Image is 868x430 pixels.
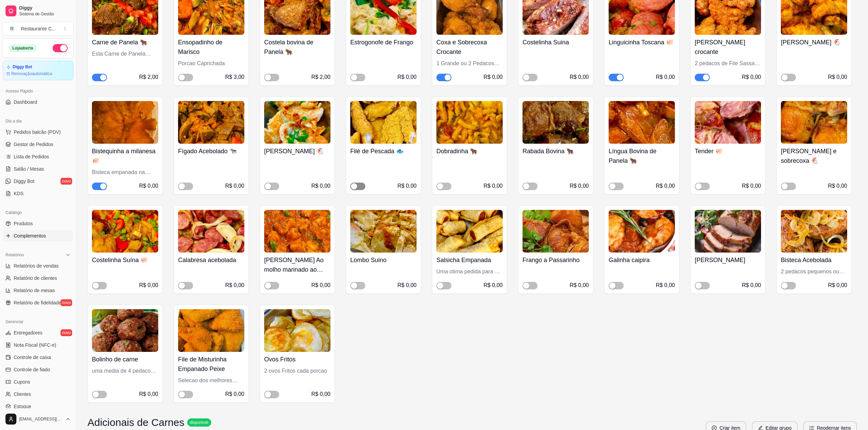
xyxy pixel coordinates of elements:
[92,367,158,375] div: uma media de 4 pedacos a porcao
[695,38,761,57] h4: [PERSON_NAME] crocante
[609,210,675,253] img: product-image
[178,309,244,352] img: product-image
[3,176,73,187] a: Diggy Botnovo
[92,146,158,166] h4: Bistequinha a milanesa 🐖
[264,210,330,253] img: product-image
[178,59,244,68] div: Porcao Caprichada
[14,342,56,348] span: Nota Fiscal (NFC-e)
[311,73,330,81] div: R$ 2,00
[53,44,68,52] button: Alterar Status
[14,275,57,282] span: Relatório de clientes
[14,262,59,269] span: Relatórios de vendas
[3,139,73,150] a: Gestor de Pedidos
[9,25,15,32] span: R
[3,218,73,229] a: Produtos
[139,390,158,398] div: R$ 0,00
[178,376,244,385] div: Selecao dos melhores peixes Empanado sem espinha melhor que o file de pescada
[92,355,158,364] h4: Bolinho de carne
[742,73,761,81] div: R$ 0,00
[14,141,53,148] span: Gestor de Pedidos
[87,416,185,429] h3: Adicionais de Carnes
[178,101,244,144] img: product-image
[311,182,330,190] div: R$ 0,00
[350,146,417,156] h4: Filé de Pescada 🐟
[19,11,71,17] span: Sistema de Gestão
[14,190,24,197] span: KDS
[609,146,675,166] h4: Língua Bovina de Panela 🐂
[3,327,73,338] a: Entregadoresnovo
[3,86,73,97] div: Acesso Rápido
[5,252,24,258] span: Relatórios
[3,401,73,412] a: Estoque
[781,38,847,47] h4: [PERSON_NAME] 🐔
[14,354,51,361] span: Controle de caixa
[695,59,761,68] div: 2 pedacos de File Sassami Crocante
[19,416,63,422] span: [EMAIL_ADDRESS][DOMAIN_NAME]
[436,38,503,57] h4: Coxa e Sobrecoxa Crocante
[14,153,49,160] span: Lista de Pedidos
[92,210,158,253] img: product-image
[3,3,73,19] a: DiggySistema de Gestão
[3,273,73,284] a: Relatório de clientes
[695,101,761,144] img: product-image
[3,285,73,296] a: Relatório de mesas
[311,281,330,289] div: R$ 0,00
[397,182,417,190] div: R$ 0,00
[781,255,847,265] h4: Bisteca Acebolada
[14,220,33,227] span: Produtos
[436,101,503,144] img: product-image
[781,146,847,166] h4: [PERSON_NAME] e sobrecoxa 🐔
[436,268,503,276] div: Uma otima pedida para o pessoal que ama cachorro quente, vem 3 unidades
[3,127,73,138] button: Pedidos balcão (PDV)
[264,146,330,156] h4: [PERSON_NAME] 🐔
[14,378,30,385] span: Cupons
[436,146,503,156] h4: Dobradinha 🐂
[609,38,675,47] h4: Linguicinha Toscana 🐖
[3,116,73,127] div: Dia a dia
[3,352,73,363] a: Controle de caixa
[92,50,158,58] div: Esta Carne de Panela Especial Sera cobrado 2 Reais Adicionais por porçao
[523,255,589,265] h4: Frango a Passarinho
[225,281,244,289] div: R$ 0,00
[264,101,330,144] img: product-image
[92,255,158,265] h4: Costelinha Suína 🐖
[656,73,675,81] div: R$ 0,00
[3,389,73,400] a: Clientes
[436,255,503,265] h4: Salsicha Empanada
[21,25,56,32] div: Restaurante C ...
[3,151,73,162] a: Lista de Pedidos
[742,281,761,289] div: R$ 0,00
[523,146,589,156] h4: Rabada Bovina 🐂
[3,230,73,241] a: Complementos
[178,255,244,265] h4: Calabresa acebolada
[742,182,761,190] div: R$ 0,00
[781,210,847,253] img: product-image
[436,59,503,68] div: 1 Grande ou 2 Pedacos pequenos empanado na farinha Panko
[523,210,589,253] img: product-image
[570,182,589,190] div: R$ 0,00
[523,101,589,144] img: product-image
[695,255,761,265] h4: [PERSON_NAME]
[3,163,73,174] a: Salão / Mesas
[264,255,330,274] h4: [PERSON_NAME] Ao molho marinado ao vinho tinto 🐖
[484,73,503,81] div: R$ 0,00
[14,178,35,185] span: Diggy Bot
[14,129,61,135] span: Pedidos balcão (PDV)
[350,38,417,47] h4: Estrogonofe de Frango
[3,340,73,350] a: Nota Fiscal (NFC-e)
[350,210,417,253] img: product-image
[178,210,244,253] img: product-image
[139,182,158,190] div: R$ 0,00
[14,232,46,239] span: Complementos
[178,38,244,57] h4: Ensopadinho de Marisco
[397,281,417,289] div: R$ 0,00
[3,260,73,271] a: Relatórios de vendas
[225,390,244,398] div: R$ 0,00
[139,73,158,81] div: R$ 2,00
[656,182,675,190] div: R$ 0,00
[225,182,244,190] div: R$ 0,00
[9,44,37,52] div: Loja aberta
[14,403,31,410] span: Estoque
[14,329,42,336] span: Entregadores
[570,73,589,81] div: R$ 0,00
